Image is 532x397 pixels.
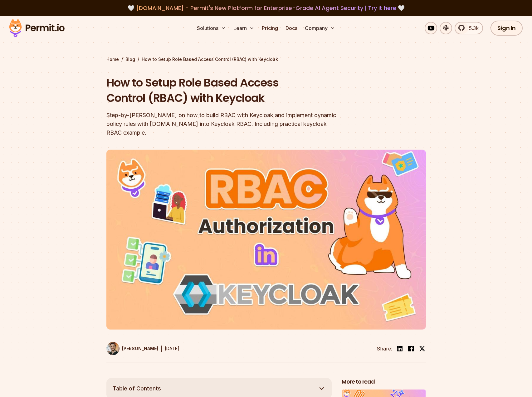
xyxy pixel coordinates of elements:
[465,24,479,32] span: 5.3k
[342,378,426,386] h2: More to read
[419,345,425,352] img: twitter
[165,346,179,351] time: [DATE]
[283,22,300,34] a: Docs
[106,56,119,62] a: Home
[194,22,228,34] button: Solutions
[161,345,162,352] div: |
[6,17,67,39] img: Permit logo
[122,345,158,352] p: [PERSON_NAME]
[407,345,415,352] img: facebook
[106,111,346,137] div: Step-by-[PERSON_NAME] on how to build RBAC with Keycloak and implement dynamic policy rules with ...
[455,22,483,34] a: 5.3k
[368,4,396,12] a: Try it here
[136,4,396,12] span: [DOMAIN_NAME] - Permit's New Platform for Enterprise-Grade AI Agent Security |
[106,150,426,330] img: How to Setup Role Based Access Control (RBAC) with Keycloak
[396,345,403,352] img: linkedin
[15,4,517,12] div: 🤍 🤍
[302,22,338,34] button: Company
[377,345,392,352] li: Share:
[125,56,135,62] a: Blog
[106,342,120,355] img: Daniel Bass
[106,75,346,106] h1: How to Setup Role Based Access Control (RBAC) with Keycloak
[491,21,523,36] a: Sign In
[106,342,158,355] a: [PERSON_NAME]
[106,56,426,62] div: / /
[113,384,161,393] span: Table of Contents
[259,22,281,34] a: Pricing
[231,22,257,34] button: Learn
